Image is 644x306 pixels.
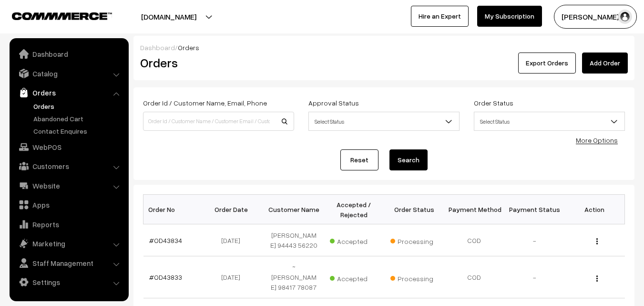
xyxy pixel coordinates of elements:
label: Order Id / Customer Name, Email, Phone [143,98,267,108]
span: Select Status [474,112,625,131]
button: [PERSON_NAME] s… [554,5,637,29]
a: More Options [576,136,618,144]
a: Add Order [582,53,628,74]
th: Accepted / Rejected [324,195,384,224]
a: COMMMERCE [12,10,95,21]
th: Order No [143,195,204,224]
a: Staff Management [12,254,125,272]
a: Catalog [12,65,125,82]
span: Processing [390,271,438,284]
th: Payment Status [504,195,564,224]
img: Menu [596,275,598,282]
label: Order Status [474,98,513,108]
td: [DATE] [204,256,264,298]
button: Search [389,149,428,170]
a: Hire an Expert [411,6,469,27]
a: Abandoned Cart [31,114,125,124]
a: My Subscription [477,6,542,27]
td: - [504,256,564,298]
td: [PERSON_NAME] 94443 56220 [264,224,324,256]
th: Payment Method [444,195,504,224]
a: Marketing [12,235,125,252]
img: COMMMERCE [12,12,112,20]
input: Order Id / Customer Name / Customer Email / Customer Phone [143,112,294,131]
button: Export Orders [518,53,576,74]
a: Reset [340,149,378,170]
td: ~[PERSON_NAME] 98417 78087 [264,256,324,298]
a: Dashboard [140,43,175,52]
th: Action [564,195,624,224]
span: Select Status [308,112,460,131]
a: Customers [12,158,125,175]
a: WebPOS [12,138,125,156]
th: Customer Name [264,195,324,224]
span: Accepted [330,234,378,246]
a: Website [12,177,125,194]
span: Orders [178,43,199,52]
a: Settings [12,274,125,291]
span: Select Status [474,113,624,130]
img: user [618,10,632,24]
a: Contact Enquires [31,126,125,136]
a: Dashboard [12,45,125,63]
a: Reports [12,216,125,233]
td: COD [444,224,504,256]
img: Menu [596,238,598,244]
th: Order Date [204,195,264,224]
td: [DATE] [204,224,264,256]
th: Order Status [384,195,444,224]
a: #OD43833 [149,273,182,281]
td: - [504,224,564,256]
a: #OD43834 [149,236,182,244]
a: Apps [12,196,125,213]
button: [DOMAIN_NAME] [108,5,230,29]
label: Approval Status [308,98,359,108]
td: COD [444,256,504,298]
h2: Orders [140,55,293,70]
div: / [140,42,628,53]
a: Orders [12,84,125,101]
span: Accepted [330,271,378,284]
a: Orders [31,101,125,111]
span: Processing [390,234,438,246]
span: Select Status [309,113,459,130]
